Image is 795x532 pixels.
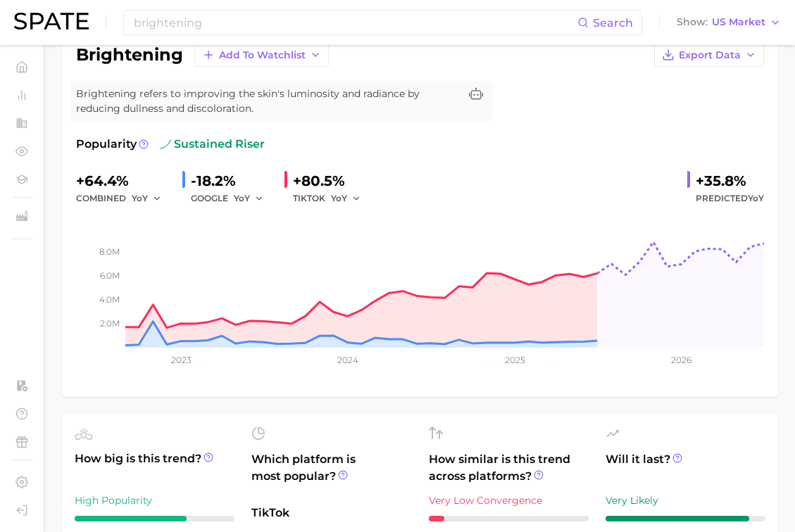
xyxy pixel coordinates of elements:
button: YoY [331,190,361,207]
span: Export Data [679,49,741,61]
span: Add to Watchlist [219,49,306,61]
span: Popularity [76,136,137,153]
span: How big is this trend? [75,450,234,485]
img: sustained riser [160,139,171,150]
tspan: 2024 [337,355,358,365]
span: Search [593,16,633,30]
div: Very Low Convergence [429,492,589,509]
span: Show [677,18,708,26]
span: YoY [748,193,764,203]
button: ShowUS Market [673,13,784,32]
div: +64.4% [76,170,171,192]
span: sustained riser [160,136,265,153]
div: GOOGLE [191,190,273,207]
span: US Market [712,18,765,26]
div: +80.5% [293,170,370,192]
div: 7 / 10 [75,516,234,521]
div: +35.8% [696,170,764,192]
span: Brightening refers to improving the skin's luminosity and radiance by reducing dullness and disco... [76,87,459,116]
button: Add to Watchlist [194,43,329,67]
div: Very Likely [606,492,765,509]
span: How similar is this trend across platforms? [429,451,589,485]
button: YoY [234,190,264,207]
span: Will it last? [606,451,765,485]
div: -18.2% [191,170,273,192]
button: YoY [132,190,162,207]
span: YoY [132,192,148,204]
tspan: 2025 [505,355,525,365]
div: 1 / 10 [429,516,589,521]
span: YoY [234,192,250,204]
tspan: 2026 [671,355,691,365]
div: TIKTOK [293,190,370,207]
div: High Popularity [75,492,234,509]
a: Log out. Currently logged in with e-mail tina.pozzi@paulaschoice.com. [11,500,32,521]
span: Which platform is most popular? [251,451,411,498]
img: SPATE [14,13,89,30]
span: TikTok [251,505,411,521]
button: Export Data [654,43,764,67]
h1: brightening [76,46,183,63]
span: Predicted [696,190,764,207]
span: YoY [331,192,347,204]
div: combined [76,190,171,207]
div: 9 / 10 [606,516,765,521]
input: Search here for a brand, industry, or ingredient [132,11,577,34]
tspan: 2023 [171,355,192,365]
